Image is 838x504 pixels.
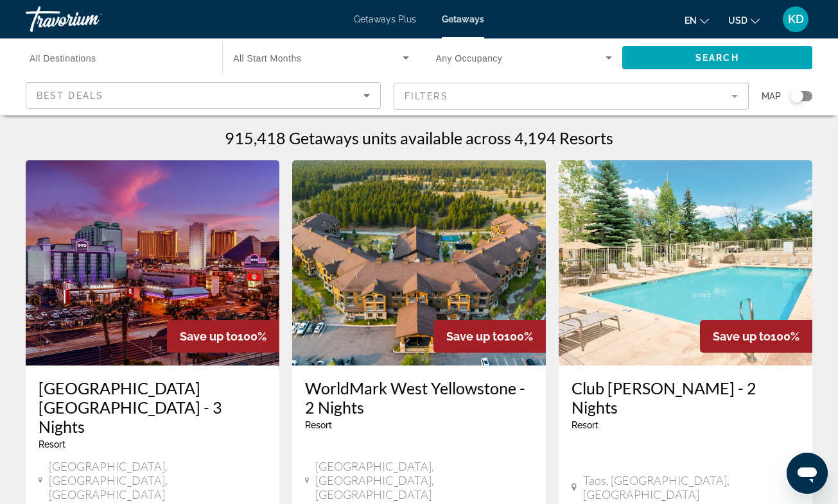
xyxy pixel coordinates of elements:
a: [GEOGRAPHIC_DATA] [GEOGRAPHIC_DATA] - 3 Nights [39,378,266,436]
span: Save up to [180,330,238,343]
span: Save up to [446,330,504,343]
a: Getaways Plus [354,14,416,24]
div: 100% [433,320,546,353]
span: [GEOGRAPHIC_DATA], [GEOGRAPHIC_DATA], [GEOGRAPHIC_DATA] [49,459,266,501]
span: [GEOGRAPHIC_DATA], [GEOGRAPHIC_DATA], [GEOGRAPHIC_DATA] [315,459,533,501]
span: en [685,15,697,26]
button: Change currency [728,11,760,29]
span: Any Occupancy [436,53,503,63]
mat-select: Sort by [37,88,370,103]
span: KD [788,13,804,26]
button: Change language [685,11,709,29]
img: A412O01X.jpg [559,160,812,365]
div: 100% [167,320,279,353]
div: 100% [700,320,812,353]
span: Resort [305,420,332,430]
h1: 915,418 Getaways units available across 4,194 Resorts [225,128,613,147]
span: Resort [572,420,598,430]
span: Taos, [GEOGRAPHIC_DATA], [GEOGRAPHIC_DATA] [583,473,799,501]
button: Filter [394,82,749,110]
a: WorldMark West Yellowstone - 2 Nights [305,378,533,417]
a: Travorium [26,3,154,36]
button: User Menu [779,6,812,33]
span: Save up to [713,330,771,343]
img: RM79E01X.jpg [26,160,279,365]
span: Search [695,53,739,63]
a: Club [PERSON_NAME] - 2 Nights [572,378,799,417]
span: All Start Months [233,53,301,63]
a: Getaways [442,14,484,24]
span: Best Deals [37,90,103,101]
img: A411E01X.jpg [292,160,546,365]
span: All Destinations [30,53,96,63]
span: USD [728,15,747,26]
button: Search [622,46,812,69]
iframe: Button to launch messaging window [787,453,828,494]
span: Resort [39,439,65,449]
span: Map [762,87,781,105]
